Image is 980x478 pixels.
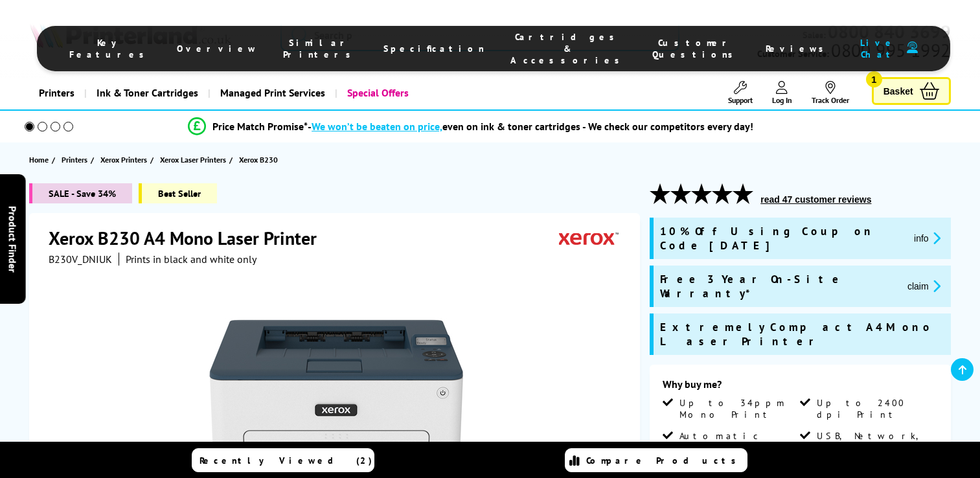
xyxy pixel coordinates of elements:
span: Up to 34ppm Mono Print [679,397,797,420]
span: Live Chat [856,37,900,60]
a: Managed Print Services [208,76,335,109]
a: Xerox Laser Printers [160,153,229,166]
span: Similar Printers [283,37,358,60]
span: Product Finder [6,206,19,273]
span: Recently Viewed (2) [199,455,372,466]
span: Best Seller [139,183,217,203]
a: Recently Viewed (2) [192,448,374,472]
span: Reviews [766,43,830,54]
span: Up to 2400 dpi Print [817,397,935,420]
span: Xerox Laser Printers [160,153,226,166]
li: modal_Promise [6,115,935,138]
span: Compare Products [586,455,743,466]
a: Basket 1 [872,77,951,105]
span: Support [728,95,753,105]
span: 1 [866,71,882,87]
a: Xerox Printers [100,153,150,166]
span: Basket [883,82,913,100]
span: Xerox B230 [239,155,278,165]
a: Printers [29,76,84,109]
a: Log In [772,81,792,105]
span: Extremely Compact A4 Mono Laser Printer [660,320,944,348]
a: Track Order [812,81,849,105]
span: We won’t be beaten on price, [312,120,442,133]
a: Compare Products [565,448,747,472]
a: Ink & Toner Cartridges [84,76,208,109]
span: USB, Network, Wireless & Wi-Fi Direct [817,430,935,465]
span: SALE - Save 34% [29,183,132,203]
span: Cartridges & Accessories [510,31,626,66]
div: - even on ink & toner cartridges - We check our competitors every day! [308,120,753,133]
span: Printers [62,153,87,166]
button: promo-description [910,231,944,245]
span: Automatic Double Sided Printing [679,430,797,477]
button: promo-description [904,279,944,293]
a: Home [29,153,52,166]
div: Why buy me? [663,378,937,397]
span: Key Features [69,37,151,60]
span: Xerox Printers [100,153,147,166]
button: read 47 customer reviews [757,194,875,205]
a: Special Offers [335,76,418,109]
span: B230V_DNIUK [49,253,112,266]
span: Specification [383,43,484,54]
span: Customer Questions [652,37,740,60]
h1: Xerox B230 A4 Mono Laser Printer [49,226,330,250]
span: 10% Off Using Coupon Code [DATE] [660,224,904,253]
a: Support [728,81,753,105]
i: Prints in black and white only [126,253,256,266]
img: user-headset-duotone.svg [907,41,918,54]
img: Xerox [559,226,619,250]
span: Log In [772,95,792,105]
a: Printers [62,153,91,166]
span: Home [29,153,49,166]
span: Ink & Toner Cartridges [97,76,198,109]
span: Free 3 Year On-Site Warranty* [660,272,897,301]
span: Overview [177,43,257,54]
span: Price Match Promise* [212,120,308,133]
